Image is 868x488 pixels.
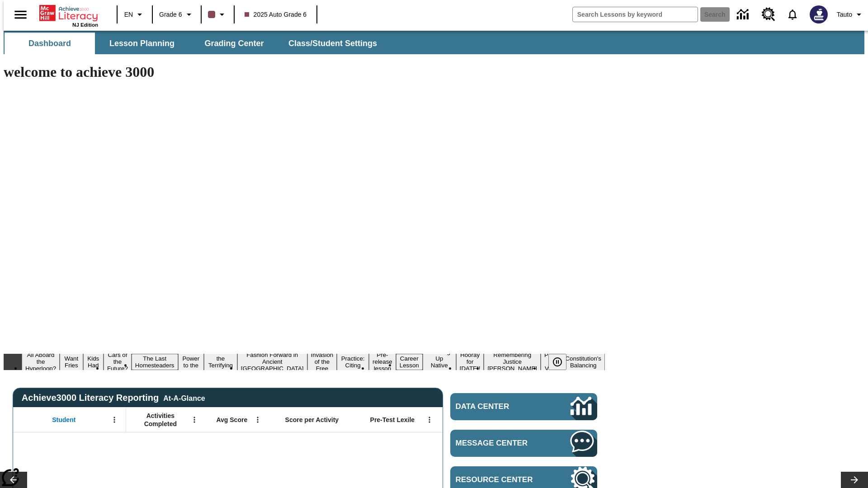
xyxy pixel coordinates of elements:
[39,4,98,22] a: Home
[52,416,75,424] span: Student
[731,2,756,27] a: Data Center
[245,10,307,19] span: 2025 Auto Grade 6
[7,1,34,28] button: Open side menu
[124,10,133,19] span: EN
[337,347,369,377] button: Slide 10 Mixed Practice: Citing Evidence
[370,416,415,424] span: Pre-Test Lexile
[837,10,852,19] span: Tauto
[456,350,484,373] button: Slide 14 Hooray for Constitution Day!
[756,2,781,27] a: Resource Center, Will open in new tab
[108,413,121,427] button: Open Menu
[204,347,237,377] button: Slide 7 Attack of the Terrifying Tomatoes
[833,6,868,23] button: Profile/Settings
[72,22,98,28] span: NJ Edition
[456,402,540,411] span: Data Center
[804,3,833,26] button: Select a new avatar
[188,413,201,427] button: Open Menu
[307,343,337,380] button: Slide 9 The Invasion of the Free CD
[237,350,307,373] button: Slide 8 Fashion Forward in Ancient Rome
[204,38,264,49] span: Grading Center
[288,38,377,49] span: Class/Student Settings
[285,416,339,424] span: Score per Activity
[456,439,543,448] span: Message Center
[281,33,384,54] button: Class/Student Settings
[541,350,561,373] button: Slide 16 Point of View
[573,7,698,22] input: search field
[484,350,541,373] button: Slide 15 Remembering Justice O'Connor
[22,393,205,403] span: Achieve3000 Literacy Reporting
[178,347,204,377] button: Slide 6 Solar Power to the People
[4,31,864,54] div: SubNavbar
[561,347,605,377] button: Slide 17 The Constitution's Balancing Act
[423,347,456,377] button: Slide 13 Cooking Up Native Traditions
[4,33,385,54] div: SubNavbar
[841,472,868,488] button: Lesson carousel, Next
[83,340,104,384] button: Slide 3 Dirty Jobs Kids Had To Do
[251,413,264,427] button: Open Menu
[548,354,576,370] div: Pause
[450,430,597,457] a: Message Center
[39,3,98,28] div: Home
[204,6,231,23] button: Class color is dark brown. Change class color
[97,33,187,54] button: Lesson Planning
[109,38,175,49] span: Lesson Planning
[781,3,804,26] a: Notifications
[5,33,95,54] button: Dashboard
[189,33,279,54] button: Grading Center
[456,475,543,484] span: Resource Center
[132,354,178,370] button: Slide 5 The Last Homesteaders
[60,340,83,384] button: Slide 2 Do You Want Fries With That?
[810,5,828,23] img: Avatar
[216,416,247,424] span: Avg Score
[450,393,597,420] a: Data Center
[548,354,566,370] button: Pause
[22,350,60,373] button: Slide 1 All Aboard the Hyperloop?
[131,412,190,428] span: Activities Completed
[4,64,605,80] h1: welcome to achieve 3000
[104,350,132,373] button: Slide 4 Cars of the Future?
[396,354,423,370] button: Slide 12 Career Lesson
[163,393,205,403] div: At-A-Glance
[156,6,198,23] button: Grade: Grade 6, Select a grade
[120,6,149,23] button: Language: EN, Select a language
[369,350,396,373] button: Slide 11 Pre-release lesson
[28,38,71,49] span: Dashboard
[159,10,182,19] span: Grade 6
[423,413,436,427] button: Open Menu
